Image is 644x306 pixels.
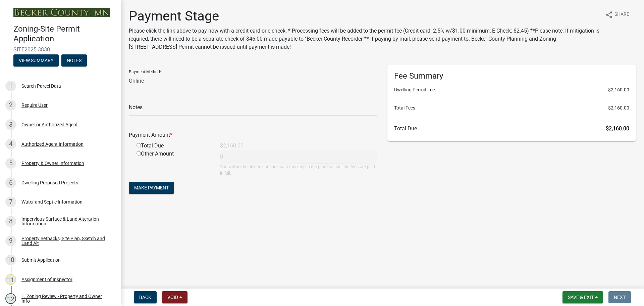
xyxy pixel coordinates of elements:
[562,291,603,303] button: Save & Exit
[5,158,16,169] div: 5
[5,196,16,207] div: 7
[61,58,87,63] wm-modal-confirm: Notes
[5,119,16,130] div: 3
[21,200,83,204] div: Water and Septic Information
[21,217,110,226] div: Impervious Surface & Land Alteration Information
[5,177,16,188] div: 6
[134,185,169,190] span: Make Payment
[129,182,174,194] button: Make Payment
[394,86,629,93] li: Dwelling Permit Fee
[21,236,110,246] div: Property Setbacks, Site Plan, Sketch and Land Alt
[614,295,626,300] span: Next
[13,54,59,67] button: View Summary
[21,294,110,303] div: 1. Zoning Review - Property and Owner Info
[134,291,157,303] button: Back
[608,86,629,93] span: $2,160.00
[21,258,61,262] div: Submit Application
[13,8,110,17] img: Becker County, Minnesota
[394,104,629,112] li: Total Fees
[5,216,16,227] div: 8
[13,58,59,63] wm-modal-confirm: Summary
[21,180,78,185] div: Dwelling Proposed Projects
[608,291,631,303] button: Next
[162,291,187,303] button: Void
[21,161,84,166] div: Property & Owner Information
[167,295,178,300] span: Void
[131,142,215,150] div: Total Due
[394,125,629,132] h6: Total Due
[5,293,16,304] div: 12
[5,100,16,111] div: 2
[5,81,16,91] div: 1
[21,84,61,88] div: Search Parcel Data
[568,295,594,300] span: Save & Exit
[13,46,107,53] span: SITE2025-3830
[124,131,382,139] div: Payment Amount
[61,54,87,67] button: Notes
[605,11,613,19] i: share
[394,71,629,81] h6: Fee Summary
[139,295,151,300] span: Back
[21,122,78,127] div: Owner or Authorized Agent
[129,27,600,51] p: Please click the link above to pay now with a credit card or e-check. * Processing fees will be a...
[21,142,84,146] div: Authorized Agent Information
[13,24,115,44] h4: Zoning-Site Permit Application
[606,125,629,132] span: $2,160.00
[131,150,215,176] div: Other Amount
[5,139,16,149] div: 4
[608,104,629,112] span: $2,160.00
[5,274,16,285] div: 11
[600,8,635,21] button: shareShare
[5,255,16,265] div: 10
[5,235,16,246] div: 9
[129,8,600,24] h1: Payment Stage
[21,277,72,282] div: Assignment of Inspector
[614,11,629,19] span: Share
[21,103,48,107] div: Require User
